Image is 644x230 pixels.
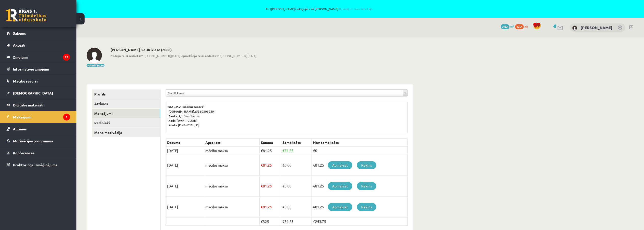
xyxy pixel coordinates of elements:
[7,99,70,111] a: Digitālie materiāli
[283,148,285,153] span: €
[13,51,70,63] legend: Ziņojumi
[515,24,530,28] a: 1251 xp
[328,182,352,190] a: Apmaksāt
[168,123,178,127] b: Konts:
[92,99,160,109] a: Atzīmes
[283,184,285,188] span: €
[328,203,352,211] a: Apmaksāt
[283,163,285,167] span: €
[328,161,352,169] a: Apmaksāt
[281,147,312,155] td: 81.25
[259,139,281,147] th: Summa
[13,79,38,83] span: Mācību resursi
[168,104,405,127] p: 53603062391 A/S Swedbanka [SWIFT_CODE] [FINANCIAL_ID]
[312,155,408,176] td: €81.25
[510,24,514,28] span: mP
[281,218,312,226] td: €81.25
[13,163,57,167] span: Proktoringa izmēģinājums
[261,148,263,153] span: €
[7,51,70,63] a: Ziņojumi12
[204,147,260,155] td: mācību maksa
[572,25,577,31] img: Elizabete Kaupere
[13,103,43,107] span: Digitālie materiāli
[7,123,70,135] a: Atzīmes
[13,151,34,155] span: Konferences
[168,114,179,118] b: Banka:
[7,27,70,39] a: Sākums
[92,118,160,128] a: Radinieki
[281,139,312,147] th: Samaksāts
[281,176,312,197] td: 0.00
[92,109,160,118] a: Maksājumi
[92,89,160,99] a: Profils
[87,48,102,63] img: Elizabete Kaupere
[166,155,204,176] td: [DATE]
[581,25,612,30] a: [PERSON_NAME]
[13,139,53,143] span: Motivācijas programma
[259,197,281,218] td: 81.25
[166,197,204,218] td: [DATE]
[7,135,70,147] a: Motivācijas programma
[357,203,376,211] a: Rēķins
[13,127,27,131] span: Atzīmes
[357,182,376,190] a: Rēķins
[92,128,160,137] a: Mana motivācija
[63,114,70,120] i: 1
[168,109,196,113] b: [DOMAIN_NAME].:
[261,205,263,209] span: €
[259,155,281,176] td: 81.25
[204,139,260,147] th: Apraksts
[501,24,509,29] span: 2068
[7,147,70,159] a: Konferences
[63,54,70,61] i: 12
[7,87,70,99] a: [DEMOGRAPHIC_DATA]
[357,161,376,169] a: Rēķins
[338,7,373,11] a: Atpakaļ uz savu lietotāju
[312,147,408,155] td: €0
[204,155,260,176] td: mācību maksa
[166,147,204,155] td: [DATE]
[180,54,216,58] b: Iepriekšējo reizi redzēts
[111,54,140,58] b: Pēdējo reizi redzēts
[259,218,281,226] td: €325
[259,147,281,155] td: 81.25
[87,64,104,67] button: Mainīt bildi
[168,90,401,96] span: 8.a JK klase
[261,163,263,167] span: €
[7,63,70,75] a: Informatīvie ziņojumi
[166,176,204,197] td: [DATE]
[13,111,70,123] legend: Maksājumi
[166,90,407,96] a: 8.a JK klase
[515,24,524,29] span: 1251
[312,176,408,197] td: €81.25
[204,197,260,218] td: mācību maksa
[13,91,53,95] span: [DEMOGRAPHIC_DATA]
[312,197,408,218] td: €81.25
[281,155,312,176] td: 0.00
[312,218,408,226] td: €243.75
[283,205,285,209] span: €
[166,139,204,147] th: Datums
[13,43,25,47] span: Aktuāli
[281,197,312,218] td: 0.00
[261,184,263,188] span: €
[7,159,70,171] a: Proktoringa izmēģinājums
[111,48,257,52] h2: [PERSON_NAME] 8.a JK klase (2068)
[13,63,70,75] legend: Informatīvie ziņojumi
[501,24,514,28] a: 2068 mP
[7,75,70,87] a: Mācību resursi
[111,53,257,58] span: 21:[PHONE_NUMBER][DATE] 11:[PHONE_NUMBER][DATE]
[7,111,70,123] a: Maksājumi1
[7,39,70,51] a: Aktuāli
[13,31,26,35] span: Sākums
[168,118,177,123] b: Kods:
[168,105,205,109] b: SIA „V.V. mācību centrs”
[259,176,281,197] td: 81.25
[525,24,528,28] span: xp
[59,7,580,10] span: Tu ([PERSON_NAME]) ielogojies kā [PERSON_NAME]
[6,9,46,22] a: Rīgas 1. Tālmācības vidusskola
[312,139,408,147] th: Nav samaksāts
[204,176,260,197] td: mācību maksa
